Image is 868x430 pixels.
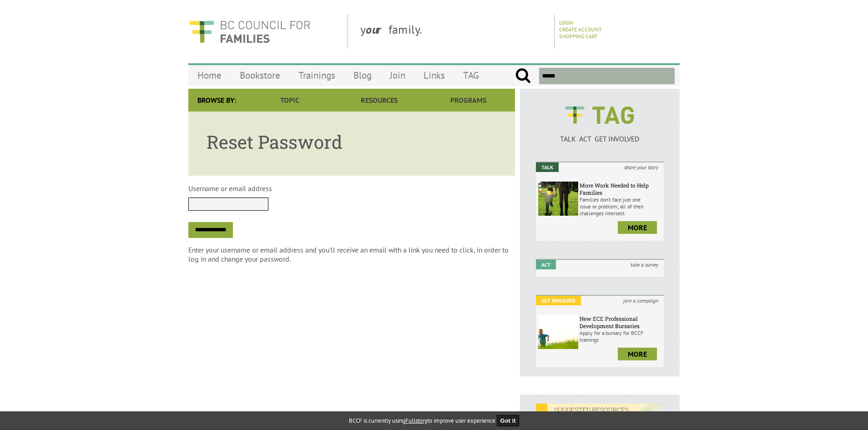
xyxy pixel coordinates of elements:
a: TAG [454,65,488,86]
div: y family. [353,15,555,49]
a: Fullstory [405,417,427,425]
em: Talk [536,162,559,172]
p: Families don’t face just one issue or problem; all of their challenges intersect. [580,196,661,217]
div: Browse By: [188,89,245,111]
h1: Reset Password [207,130,497,154]
p: Apply for a bursary for BCCF trainings [580,329,661,343]
a: Blog [344,65,381,86]
i: join a campaign [618,296,664,305]
p: TALK ACT GET INVOLVED [536,134,664,143]
a: Trainings [289,65,344,86]
a: Bookstore [231,65,289,86]
a: TALK ACT GET INVOLVED [536,125,664,143]
i: take a survey [625,260,664,269]
h6: More Work Needed to Help Families [580,182,661,196]
em: Act [536,260,556,269]
em: SUGGESTED RESOURCES [536,404,640,416]
h6: New ECE Professional Development Bursaries [580,315,661,329]
a: more [618,221,657,234]
img: BC Council for FAMILIES [188,15,311,49]
a: Join [381,65,414,86]
a: Topic [245,89,334,111]
input: Submit [515,68,531,84]
label: Username or email address [188,184,272,193]
p: Enter your username or email address and you'll receive an email with a link you need to click, i... [188,245,515,263]
a: Login [559,19,573,26]
a: Programs [424,89,513,111]
a: more [618,348,657,360]
em: Get Involved [536,296,581,305]
a: Shopping Cart [559,33,598,40]
a: Resources [334,89,424,111]
a: Create Account [559,26,602,33]
i: share your story [619,162,664,172]
a: Links [414,65,454,86]
strong: our [366,22,389,37]
button: Got it [497,415,520,426]
a: Home [188,65,231,86]
img: BCCF's TAG Logo [559,98,641,132]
